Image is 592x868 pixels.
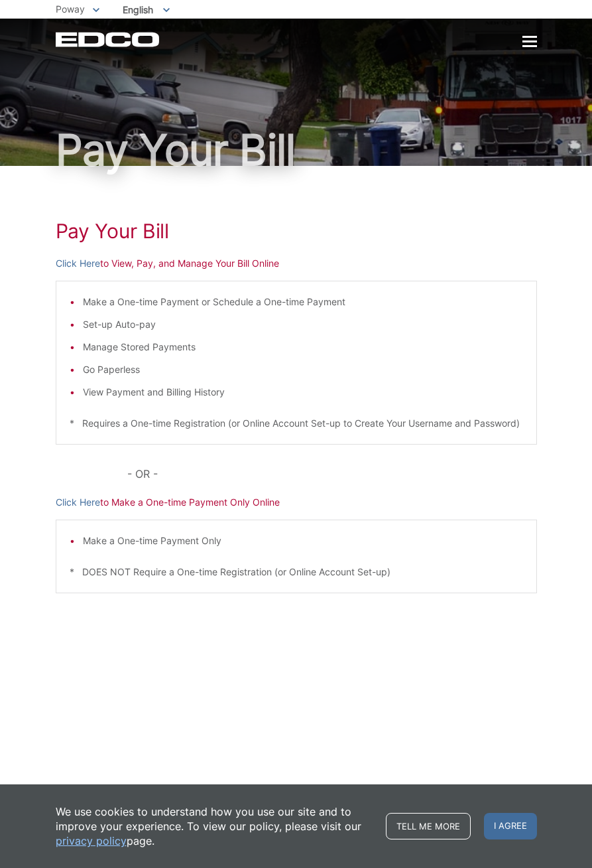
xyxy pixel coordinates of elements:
[56,833,127,848] a: privacy policy
[56,495,100,510] a: Click Here
[127,465,536,483] p: - OR -
[484,813,537,839] span: I agree
[56,32,161,47] a: EDCD logo. Return to the homepage.
[83,385,523,399] li: View Payment and Billing History
[386,813,471,839] a: Tell me more
[83,295,523,309] li: Make a One-time Payment or Schedule a One-time Payment
[83,340,523,354] li: Manage Stored Payments
[83,362,523,377] li: Go Paperless
[56,219,537,243] h1: Pay Your Bill
[56,256,100,271] a: Click Here
[56,256,537,271] p: to View, Pay, and Manage Your Bill Online
[83,317,523,332] li: Set-up Auto-pay
[83,534,523,548] li: Make a One-time Payment Only
[70,416,523,431] p: * Requires a One-time Registration (or Online Account Set-up to Create Your Username and Password)
[56,3,85,15] span: Poway
[56,129,537,171] h1: Pay Your Bill
[56,495,537,510] p: to Make a One-time Payment Only Online
[70,565,523,579] p: * DOES NOT Require a One-time Registration (or Online Account Set-up)
[56,804,373,848] p: We use cookies to understand how you use our site and to improve your experience. To view our pol...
